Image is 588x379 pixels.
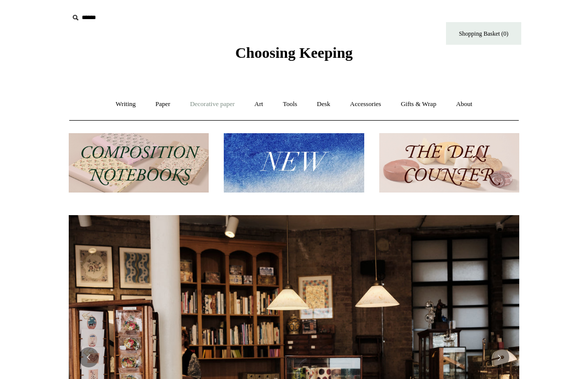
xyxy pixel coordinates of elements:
a: Tools [274,91,307,118]
img: 202302 Composition ledgers.jpg__PID:69722ee6-fa44-49dd-a067-31375e5d54ec [69,133,209,193]
a: Art [245,91,272,118]
img: The Deli Counter [379,133,519,193]
a: Decorative paper [181,91,244,118]
a: Gifts & Wrap [392,91,446,118]
a: Choosing Keeping [235,52,353,59]
a: Writing [107,91,145,118]
a: Paper [146,91,180,118]
a: About [447,91,482,118]
button: Previous [79,347,99,367]
button: Next [489,347,509,367]
a: Shopping Basket (0) [446,22,521,45]
a: Accessories [341,91,390,118]
span: Choosing Keeping [235,44,353,61]
a: Desk [308,91,340,118]
img: New.jpg__PID:f73bdf93-380a-4a35-bcfe-7823039498e1 [224,133,364,193]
